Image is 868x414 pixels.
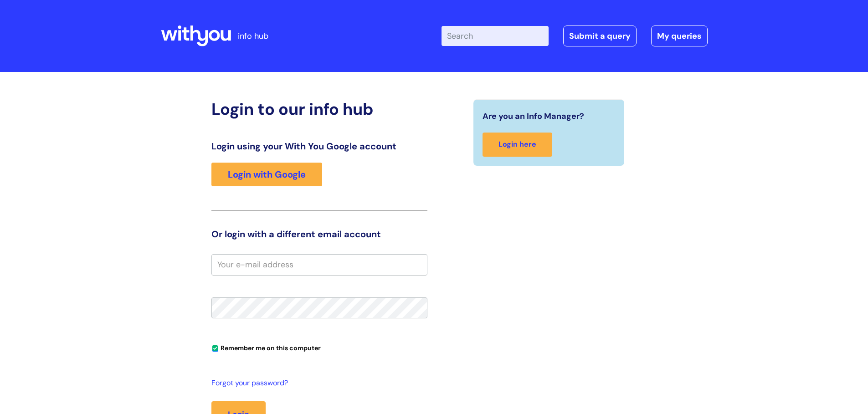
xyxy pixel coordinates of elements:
a: Submit a query [563,26,637,46]
label: Remember me on this computer [211,342,321,352]
a: Login with Google [211,163,322,186]
div: You can uncheck this option if you're logging in from a shared device [211,340,427,355]
p: info hub [238,29,268,43]
a: Forgot your password? [211,377,423,390]
input: Remember me on this computer [212,346,218,352]
span: Are you an Info Manager? [483,109,584,123]
h3: Or login with a different email account [211,229,427,240]
h3: Login using your With You Google account [211,141,427,152]
input: Search [442,26,549,46]
a: Login here [483,133,552,157]
input: Your e-mail address [211,254,427,275]
h2: Login to our info hub [211,99,427,119]
a: My queries [651,26,708,46]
